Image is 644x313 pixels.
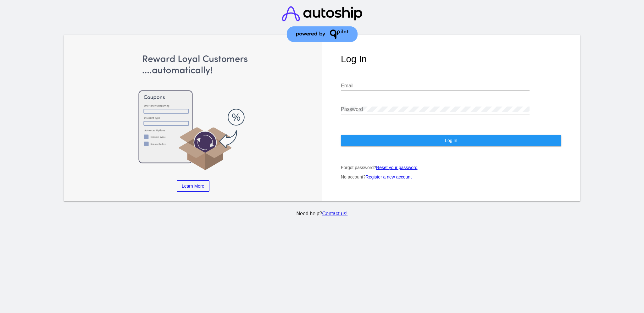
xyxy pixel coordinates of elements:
span: Log In [445,138,457,143]
p: No account? [341,174,561,179]
span: Learn More [182,184,204,189]
img: Apply Coupons Automatically to Scheduled Orders with QPilot [83,54,303,171]
p: Need help? [63,211,581,217]
p: Forgot password? [341,165,561,170]
a: Learn More [177,180,209,192]
h1: Log In [341,54,561,64]
a: Register a new account [366,174,412,179]
button: Log In [341,135,561,146]
a: Contact us! [322,211,347,216]
a: Reset your password [376,165,418,170]
input: Email [341,83,530,89]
